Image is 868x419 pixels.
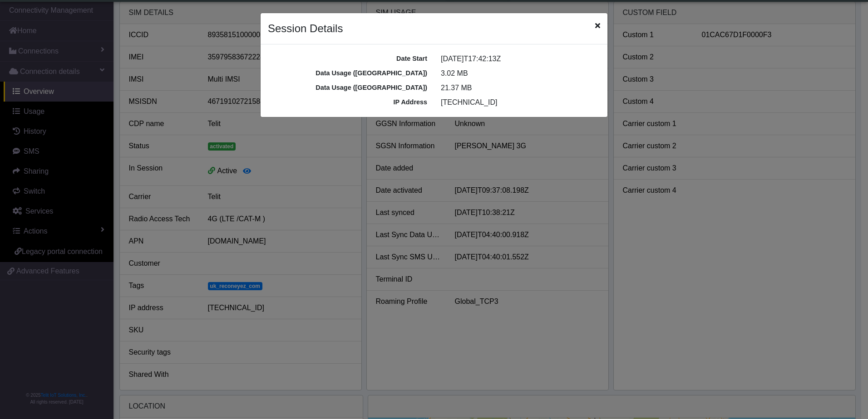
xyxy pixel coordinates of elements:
[261,68,434,78] div: Data Usage ([GEOGRAPHIC_DATA])
[261,97,434,107] div: IP Address
[261,83,434,93] div: Data Usage ([GEOGRAPHIC_DATA])
[434,68,607,79] div: 3.02 MB
[261,54,434,64] div: Date Start
[268,20,343,37] h4: Session Details
[434,97,607,108] div: [TECHNICAL_ID]
[595,20,600,31] span: Close
[434,54,607,64] div: [DATE]T17:42:13Z
[434,83,607,93] div: 21.37 MB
